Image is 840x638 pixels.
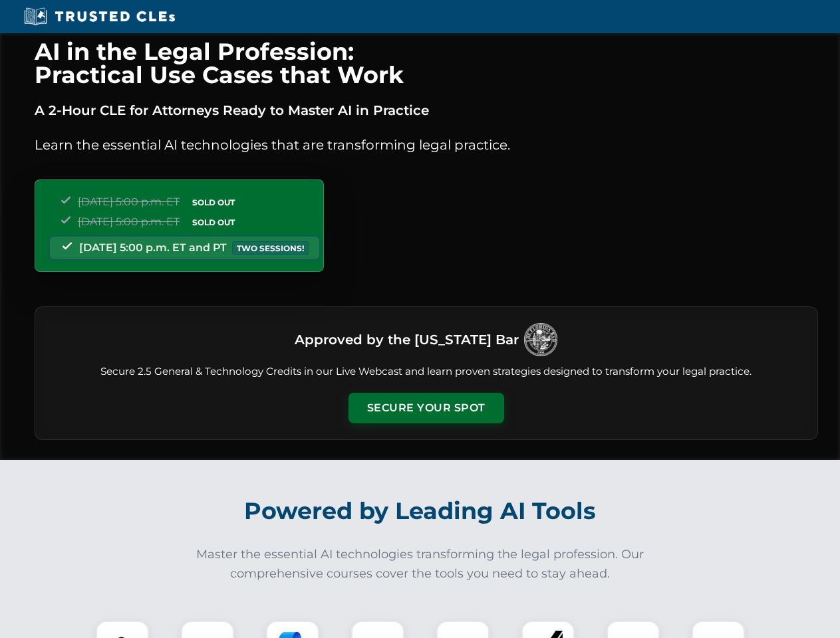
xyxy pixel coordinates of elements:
p: Master the essential AI technologies transforming the legal profession. Our comprehensive courses... [188,545,653,584]
img: Trusted CLEs [20,7,179,27]
p: Secure 2.5 General & Technology Credits in our Live Webcast and learn proven strategies designed ... [51,364,801,379]
span: SOLD OUT [188,215,239,229]
p: A 2-Hour CLE for Attorneys Ready to Master AI in Practice [35,100,818,121]
h3: Approved by the [US_STATE] Bar [295,328,519,352]
h2: Powered by Leading AI Tools [52,488,789,534]
span: [DATE] 5:00 p.m. ET [78,195,180,208]
button: Secure Your Spot [349,393,504,423]
span: SOLD OUT [188,195,239,209]
span: [DATE] 5:00 p.m. ET [78,215,180,228]
p: Learn the essential AI technologies that are transforming legal practice. [35,134,818,156]
img: Logo [524,323,557,356]
h1: AI in the Legal Profession: Practical Use Cases that Work [35,40,818,86]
